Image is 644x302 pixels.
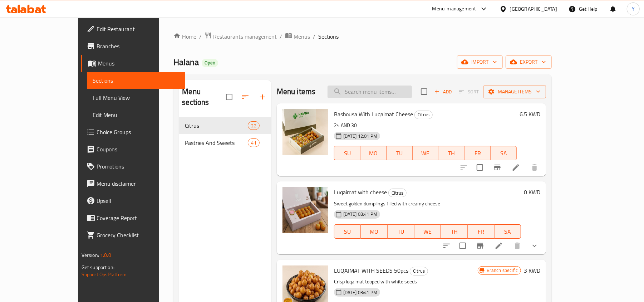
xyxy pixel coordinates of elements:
p: Sweet golden dumplings filled with creamy cheese [334,199,521,208]
span: Citrus [185,121,248,130]
input: search [328,86,412,98]
button: WE [414,224,441,239]
span: Select all sections [222,89,237,104]
button: export [506,55,552,69]
a: Coverage Report [81,209,186,226]
button: Manage items [483,85,546,98]
a: Grocery Checklist [81,226,186,244]
span: Open [202,60,218,66]
div: Citrus22 [179,117,271,134]
button: WE [413,146,439,160]
span: Get support on: [82,263,114,272]
span: Choice Groups [97,128,180,136]
span: Sort sections [237,88,254,106]
span: SU [337,148,358,159]
span: [DATE] 12:01 PM [340,133,380,140]
span: FR [471,226,492,237]
h2: Menu items [277,86,316,97]
span: 22 [248,122,259,129]
button: import [457,55,503,69]
span: [DATE] 03:41 PM [340,211,380,218]
button: MO [360,146,387,160]
button: TH [441,224,468,239]
nav: breadcrumb [173,32,552,41]
a: Coupons [81,141,186,158]
span: 1.0.0 [100,250,111,260]
a: Edit Menu [87,106,186,123]
span: Branches [97,42,180,50]
span: Citrus [415,111,432,119]
svg: Show Choices [530,242,539,250]
span: Upsell [97,196,180,205]
div: Open [202,59,218,67]
span: Coverage Report [97,214,180,222]
div: Menu-management [432,5,476,13]
button: SU [334,224,361,239]
button: MO [361,224,388,239]
a: Edit menu item [495,242,503,250]
span: Select section first [454,86,483,97]
span: import [463,58,497,67]
h6: 3 KWD [524,266,540,276]
button: SA [491,146,517,160]
span: Edit Menu [93,111,180,119]
span: FR [467,148,488,159]
li: / [313,32,315,41]
span: Restaurants management [213,32,277,41]
span: WE [417,226,438,237]
a: Branches [81,38,186,55]
span: SA [493,148,514,159]
button: show more [526,237,543,254]
h6: 6.5 KWD [520,109,540,119]
div: [GEOGRAPHIC_DATA] [510,5,557,13]
span: Halana [173,54,199,70]
span: TH [444,226,465,237]
a: Support.OpsPlatform [82,270,127,279]
span: SU [337,226,358,237]
a: Full Menu View [87,89,186,106]
button: sort-choices [438,237,455,254]
div: Citrus [388,189,407,197]
div: items [248,121,259,130]
span: SA [497,226,518,237]
span: TU [390,226,412,237]
button: Add section [254,88,271,106]
span: Sections [318,32,339,41]
a: Sections [87,72,186,89]
span: Version: [82,250,99,260]
button: Branch-specific-item [472,237,489,254]
img: Luqaimat with cheese [282,187,328,233]
span: Select to update [472,160,487,175]
a: Edit Restaurant [81,20,186,38]
span: Menus [98,59,180,68]
span: Grocery Checklist [97,231,180,239]
span: Add item [432,86,454,97]
button: delete [526,159,543,176]
span: Add [433,88,453,96]
a: Menus [285,32,310,41]
span: Y [632,5,635,13]
span: Coupons [97,145,180,154]
li: / [199,32,202,41]
button: TU [387,146,413,160]
div: Pastries And Sweets41 [179,134,271,151]
button: Branch-specific-item [489,159,506,176]
img: Basbousa With Luqaimat Cheese [282,109,328,155]
span: TH [441,148,462,159]
a: Choice Groups [81,123,186,141]
div: Citrus [410,267,428,276]
span: Select section [417,84,432,99]
span: Pastries And Sweets [185,138,248,147]
span: Branch specific [484,267,521,274]
span: Citrus [389,189,406,197]
span: [DATE] 03:41 PM [340,289,380,296]
span: export [511,58,546,67]
p: Crisp luqaimat topped with white seeds [334,277,478,286]
div: items [248,138,259,147]
a: Menus [81,55,186,72]
span: LUQAIMAT WITH SEEDS 50pcs [334,265,408,276]
span: WE [416,148,436,159]
span: Promotions [97,162,180,171]
a: Menu disclaimer [81,175,186,192]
